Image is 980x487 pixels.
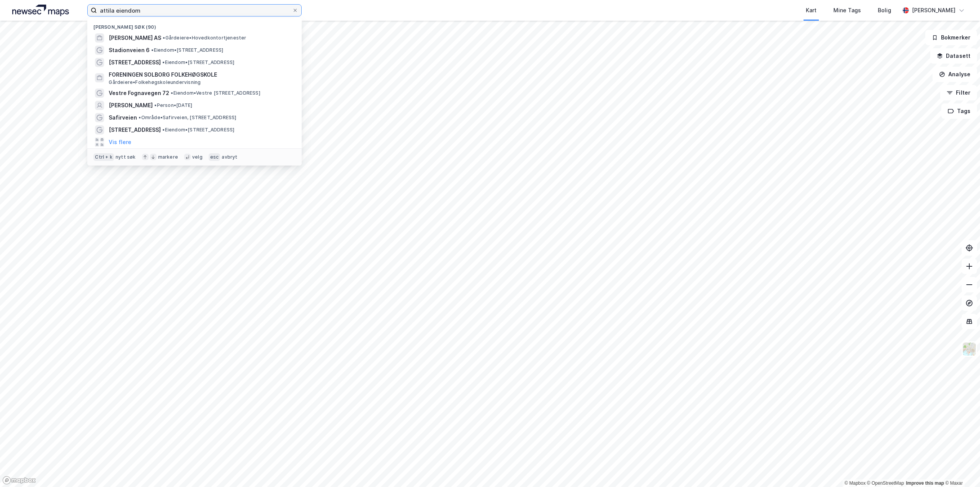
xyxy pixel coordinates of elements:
button: Datasett [930,48,977,64]
span: Gårdeiere • Hovedkontortjenester [163,35,246,41]
div: Mine Tags [833,6,861,15]
div: velg [192,154,203,160]
div: Ctrl + k [93,153,114,161]
button: Filter [940,85,977,100]
span: [PERSON_NAME] [109,101,153,110]
div: avbryt [222,154,237,160]
span: • [162,127,165,133]
a: Mapbox [844,480,866,486]
span: Safirveien [109,113,137,122]
iframe: Chat Widget [942,450,980,487]
img: Z [962,342,977,356]
button: Analyse [933,67,977,82]
span: Stadionveien 6 [109,46,150,55]
span: FORENINGEN SOLBORG FOLKEHØGSKOLE [109,70,292,79]
div: Kart [806,6,817,15]
div: esc [209,153,220,161]
span: • [163,35,165,41]
div: nytt søk [116,154,136,160]
div: Bolig [878,6,891,15]
span: • [154,102,157,108]
span: • [151,47,154,53]
input: Søk på adresse, matrikkel, gårdeiere, leietakere eller personer [97,5,292,16]
span: Person • [DATE] [154,102,192,108]
span: [STREET_ADDRESS] [109,125,161,134]
button: Vis flere [109,138,131,147]
img: logo.a4113a55bc3d86da70a041830d287a7e.svg [12,5,69,16]
div: [PERSON_NAME] søk (90) [87,18,302,32]
span: [PERSON_NAME] AS [109,33,161,43]
a: Mapbox homepage [2,476,36,485]
div: markere [158,154,178,160]
span: Eiendom • Vestre [STREET_ADDRESS] [171,90,260,96]
span: [STREET_ADDRESS] [109,58,161,67]
span: • [139,115,141,120]
a: Improve this map [906,480,944,486]
a: OpenStreetMap [867,480,904,486]
span: Eiendom • [STREET_ADDRESS] [162,127,234,133]
span: • [162,59,165,65]
span: Gårdeiere • Folkehøgskoleundervisning [109,79,201,85]
button: Tags [941,103,977,119]
span: Område • Safirveien, [STREET_ADDRESS] [139,115,236,121]
button: Bokmerker [925,30,977,45]
span: Eiendom • [STREET_ADDRESS] [162,59,234,66]
span: Vestre Fognavegen 72 [109,89,169,98]
div: [PERSON_NAME] [912,6,955,15]
span: • [171,90,173,96]
span: Eiendom • [STREET_ADDRESS] [151,47,223,53]
div: Kontrollprogram for chat [942,450,980,487]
